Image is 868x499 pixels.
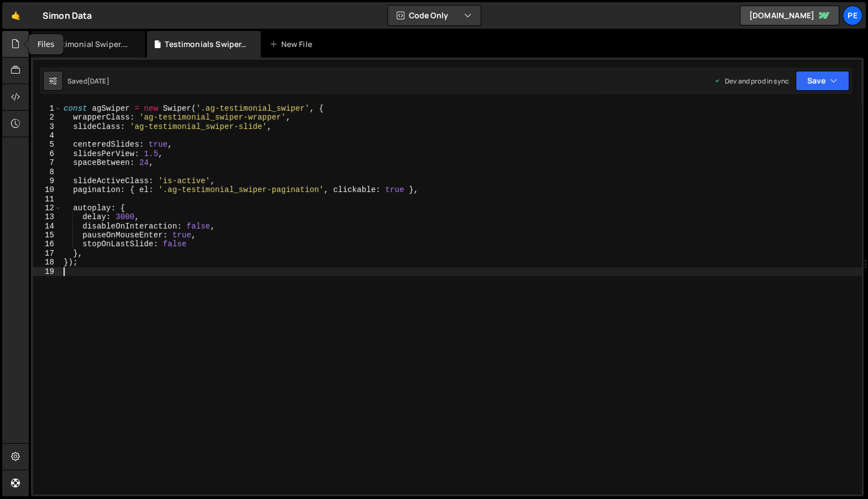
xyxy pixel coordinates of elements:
[33,140,61,149] div: 5
[33,258,61,267] div: 18
[33,176,61,185] div: 9
[33,267,61,276] div: 19
[33,212,61,221] div: 13
[33,158,61,167] div: 7
[270,39,316,50] div: New File
[33,113,61,122] div: 2
[33,168,61,176] div: 8
[67,76,109,86] div: Saved
[33,131,61,140] div: 4
[29,34,64,55] div: Files
[388,6,481,25] button: Code Only
[49,39,131,50] div: Testimonial Swiper.css
[43,9,92,22] div: Simon Data
[33,185,61,194] div: 10
[714,76,789,86] div: Dev and prod in sync
[33,122,61,131] div: 3
[87,76,109,86] div: [DATE]
[843,6,862,25] a: Pe
[33,249,61,258] div: 17
[33,149,61,158] div: 6
[33,222,61,231] div: 14
[33,231,61,240] div: 15
[2,2,29,29] a: 🤙
[796,71,849,91] button: Save
[33,204,61,212] div: 12
[165,39,248,50] div: Testimonials Swiper.js
[33,104,61,113] div: 1
[33,240,61,248] div: 16
[740,6,839,25] a: [DOMAIN_NAME]
[33,195,61,204] div: 11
